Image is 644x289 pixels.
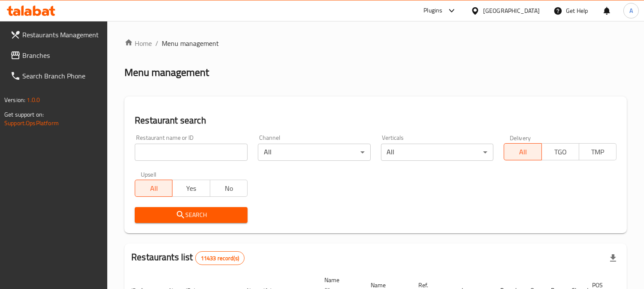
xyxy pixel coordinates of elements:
span: Version: [4,94,25,105]
input: Search for restaurant name or ID.. [135,144,248,161]
span: Restaurants Management [22,30,101,40]
div: Plugins [423,6,442,16]
div: Total records count [195,251,245,265]
span: No [214,182,244,195]
div: Export file [603,248,623,268]
button: All [504,143,541,160]
span: 1.0.0 [27,94,40,105]
nav: breadcrumb [124,38,627,48]
button: TMP [579,143,617,160]
a: Home [124,38,152,48]
span: TGO [545,146,576,158]
span: Branches [22,50,101,60]
span: All [508,146,538,158]
div: [GEOGRAPHIC_DATA] [483,6,540,15]
a: Restaurants Management [3,24,108,45]
span: TMP [583,146,613,158]
h2: Menu management [124,66,209,79]
span: Yes [176,182,206,195]
h2: Restaurant search [135,114,617,127]
button: TGO [541,143,579,160]
span: Search Branch Phone [22,71,101,81]
a: Support.OpsPlatform [4,117,59,129]
button: Yes [172,180,210,197]
div: All [381,144,494,161]
span: 11433 record(s) [196,254,244,262]
span: A [629,6,633,15]
a: Branches [3,45,108,66]
span: Search [142,210,241,220]
a: Search Branch Phone [3,66,108,86]
button: All [135,180,172,197]
label: Upsell [141,171,157,177]
span: All [139,182,169,195]
span: Get support on: [4,109,44,120]
button: Search [135,207,248,223]
h2: Restaurants list [131,251,245,265]
button: No [210,180,248,197]
label: Delivery [510,135,531,141]
li: / [155,38,158,48]
div: All [258,144,371,161]
span: Menu management [162,38,219,48]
